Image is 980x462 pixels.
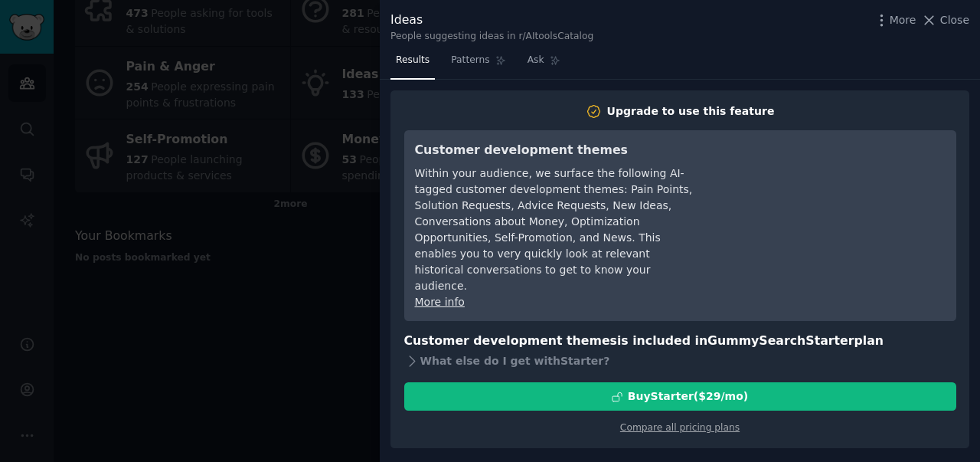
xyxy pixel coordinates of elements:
[628,388,748,405] div: Buy Starter ($ 29 /mo )
[415,296,465,308] a: More info
[716,141,946,256] iframe: YouTube video player
[390,30,593,44] div: People suggesting ideas in r/AItoolsCatalog
[940,12,969,28] span: Close
[390,11,593,30] div: Ideas
[396,54,430,67] span: Results
[451,54,489,67] span: Patterns
[404,382,956,411] button: BuyStarter($29/mo)
[404,332,956,351] h3: Customer development themes is included in plan
[390,48,435,80] a: Results
[620,422,740,433] a: Compare all pricing plans
[528,54,544,67] span: Ask
[446,48,511,80] a: Patterns
[921,12,969,28] button: Close
[522,48,566,80] a: Ask
[890,12,916,28] span: More
[874,12,916,28] button: More
[404,350,956,372] div: What else do I get with Starter ?
[415,165,694,294] div: Within your audience, we surface the following AI-tagged customer development themes: Pain Points...
[415,141,694,160] h3: Customer development themes
[707,333,854,348] span: GummySearch Starter
[607,103,775,120] div: Upgrade to use this feature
